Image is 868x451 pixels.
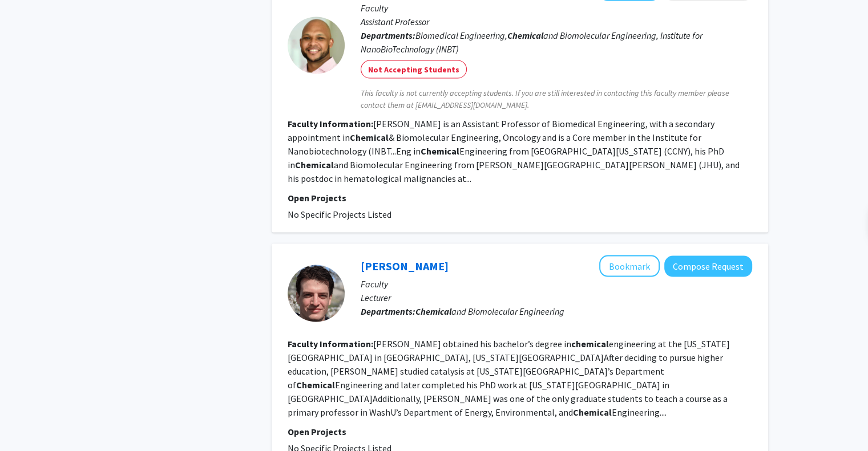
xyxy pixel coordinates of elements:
[361,60,467,79] mat-chip: Not Accepting Students
[571,338,609,350] b: chemical
[361,259,449,273] a: [PERSON_NAME]
[288,338,373,350] b: Faculty Information:
[415,306,564,317] span: and Biomolecular Engineering
[415,306,451,317] b: Chemical
[288,209,391,220] span: No Specific Projects Listed
[361,277,752,291] p: Faculty
[9,400,49,442] iframe: Chat
[421,145,459,157] b: Chemical
[288,338,730,418] fg-read-more: [PERSON_NAME] obtained his bachelor’s degree in engineering at the [US_STATE][GEOGRAPHIC_DATA] in...
[507,30,543,41] b: Chemical
[361,30,703,55] span: Biomedical Engineering, and Biomolecular Engineering, Institute for NanoBioTechnology (INBT)
[296,379,335,391] b: Chemical
[288,118,740,184] fg-read-more: [PERSON_NAME] is an Assistant Professor of Biomedical Engineering, with a secondary appointment i...
[350,132,389,143] b: Chemical
[573,407,612,418] b: Chemical
[361,1,752,15] p: Faculty
[599,255,660,277] button: Add Eric Husmann to Bookmarks
[361,87,752,111] span: This faculty is not currently accepting students. If you are still interested in contacting this ...
[288,425,752,438] p: Open Projects
[664,256,752,277] button: Compose Request to Eric Husmann
[361,306,415,317] b: Departments:
[361,291,752,304] p: Lecturer
[288,118,373,129] b: Faculty Information:
[288,191,752,205] p: Open Projects
[361,30,415,41] b: Departments:
[361,15,752,29] p: Assistant Professor
[295,159,334,170] b: Chemical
